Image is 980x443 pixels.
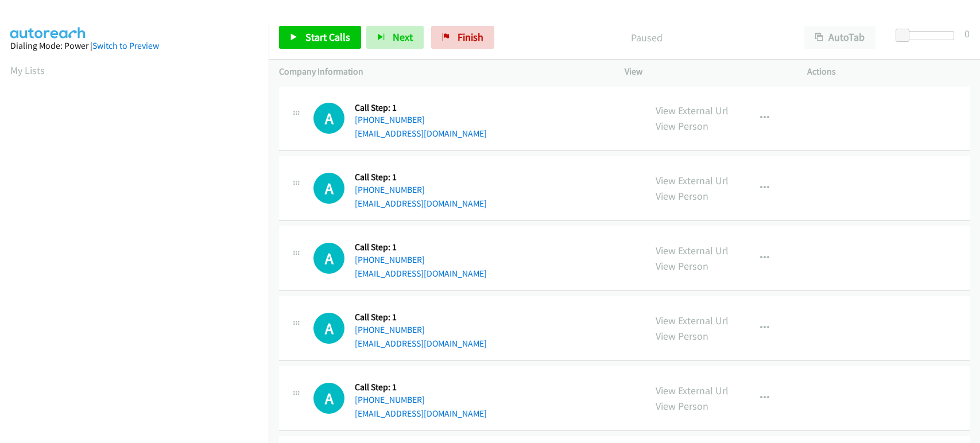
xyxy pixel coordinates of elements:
[355,408,487,419] a: [EMAIL_ADDRESS][DOMAIN_NAME]
[431,26,494,49] a: Finish
[279,26,361,49] a: Start Calls
[656,259,708,273] a: View Person
[807,65,970,79] p: Actions
[656,399,708,413] a: View Person
[355,312,487,323] h5: Call Step: 1
[313,383,344,414] div: The call is yet to be attempted
[355,268,487,279] a: [EMAIL_ADDRESS][DOMAIN_NAME]
[355,338,487,349] a: [EMAIL_ADDRESS][DOMAIN_NAME]
[279,65,604,79] p: Company Information
[313,313,344,344] h1: A
[355,198,487,209] a: [EMAIL_ADDRESS][DOMAIN_NAME]
[92,40,159,51] a: Switch to Preview
[393,30,413,44] span: Next
[313,243,344,274] h1: A
[355,242,487,253] h5: Call Step: 1
[10,39,258,53] div: Dialing Mode: Power |
[355,128,487,139] a: [EMAIL_ADDRESS][DOMAIN_NAME]
[313,383,344,414] h1: A
[901,31,954,40] div: Delay between calls (in seconds)
[510,30,784,45] p: Paused
[313,173,344,204] div: The call is yet to be attempted
[313,243,344,274] div: The call is yet to be attempted
[313,103,344,134] div: The call is yet to be attempted
[656,174,729,187] a: View External Url
[355,324,425,335] a: [PHONE_NUMBER]
[656,314,729,327] a: View External Url
[366,26,424,49] button: Next
[625,65,787,79] p: View
[313,103,344,134] h1: A
[10,64,45,77] a: My Lists
[458,30,483,44] span: Finish
[656,189,708,203] a: View Person
[355,382,487,393] h5: Call Step: 1
[355,184,425,195] a: [PHONE_NUMBER]
[313,313,344,344] div: The call is yet to be attempted
[656,104,729,117] a: View External Url
[804,26,876,49] button: AutoTab
[656,384,729,397] a: View External Url
[355,114,425,125] a: [PHONE_NUMBER]
[656,119,708,133] a: View Person
[355,172,487,183] h5: Call Step: 1
[964,26,970,41] div: 0
[355,394,425,405] a: [PHONE_NUMBER]
[313,173,344,204] h1: A
[355,102,487,114] h5: Call Step: 1
[656,244,729,257] a: View External Url
[355,254,425,265] a: [PHONE_NUMBER]
[656,329,708,343] a: View Person
[305,30,350,44] span: Start Calls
